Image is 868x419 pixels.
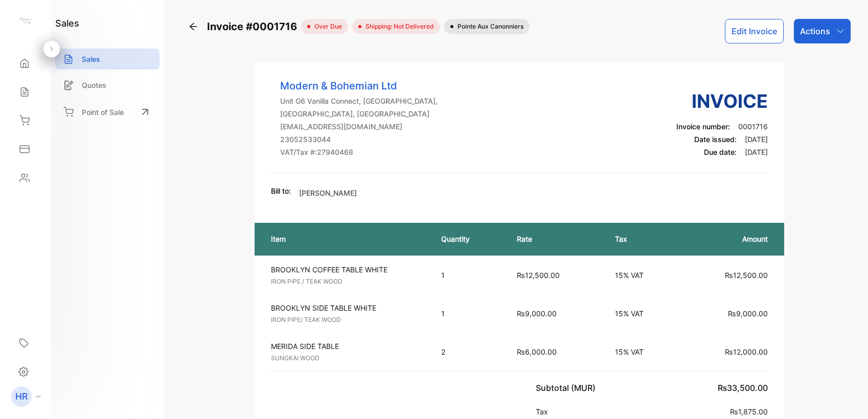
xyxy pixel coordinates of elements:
a: Sales [55,49,159,69]
span: ₨12,500.00 [725,271,768,280]
a: Quotes [55,75,159,96]
h3: Invoice [676,87,768,115]
p: Sales [82,54,100,64]
p: Subtotal (MUR) [536,382,600,394]
p: Amount [691,234,768,244]
button: Edit Invoice [725,19,784,43]
p: Unit G6 Vanilla Connect, [GEOGRAPHIC_DATA], [280,96,438,106]
p: Item [271,234,421,244]
span: Shipping: Not Delivered [361,22,434,31]
p: BROOKLYN COFFEE TABLE WHITE [271,264,423,275]
iframe: LiveChat chat widget [825,376,868,419]
span: ₨6,000.00 [517,347,557,356]
p: VAT/Tax #: 27940468 [280,147,438,157]
p: [GEOGRAPHIC_DATA], [GEOGRAPHIC_DATA] [280,108,438,119]
img: logo [18,13,33,29]
span: Due date: [704,148,737,156]
p: 15% VAT [615,270,670,281]
p: Rate [517,234,594,244]
p: 2 [441,346,496,357]
span: ₨9,000.00 [517,309,557,318]
p: [EMAIL_ADDRESS][DOMAIN_NAME] [280,121,438,132]
p: SUNGKAI WOOD [271,354,423,363]
p: 15% VAT [615,308,670,319]
span: ₨33,500.00 [718,383,768,393]
span: Invoice number: [676,122,730,131]
span: Invoice #0001716 [207,19,301,34]
p: Actions [800,25,830,37]
p: Tax [615,234,670,244]
p: 1 [441,308,496,319]
p: MERIDA SIDE TABLE [271,341,423,352]
span: 0001716 [738,122,768,131]
p: Bill to: [271,185,291,196]
span: ₨9,000.00 [728,309,768,318]
p: [PERSON_NAME] [299,188,357,198]
a: Point of Sale [55,101,159,123]
p: Point of Sale [82,107,124,118]
p: IRON PIPE / TEAK WOOD [271,277,423,286]
button: Actions [794,19,851,43]
p: Quotes [82,80,106,90]
span: Date issued: [694,135,737,144]
p: 15% VAT [615,346,670,357]
p: 1 [441,270,496,281]
span: [DATE] [745,148,768,156]
p: Quantity [441,234,496,244]
p: 23052533044 [280,134,438,145]
p: IRON PIPE/ TEAK WOOD [271,315,423,324]
p: Tax [536,406,552,417]
p: HR [15,390,28,403]
span: ₨12,000.00 [725,347,768,356]
h1: sales [55,16,79,30]
span: Pointe aux Canonniers [453,22,523,31]
p: Modern & Bohemian Ltd [280,78,438,94]
span: over due [310,22,342,31]
span: ₨12,500.00 [517,271,560,280]
span: ₨1,875.00 [730,407,768,416]
span: [DATE] [745,135,768,144]
p: BROOKLYN SIDE TABLE WHITE [271,302,423,313]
